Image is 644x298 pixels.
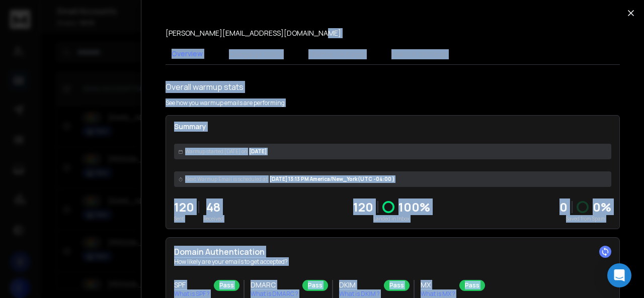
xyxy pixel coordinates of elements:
h3: SPF [174,280,210,290]
p: Saved from Spam [559,215,611,223]
p: Received [203,215,223,223]
button: Campaign Stats [223,43,288,65]
p: What is SPF ? [174,290,210,298]
p: What is MX ? [421,290,455,298]
div: Pass [302,280,328,291]
p: 120 [353,199,373,215]
h3: MX [421,280,455,290]
span: Warmup started [DATE] on [185,148,247,155]
div: [DATE] [174,144,611,159]
button: Mailbox Settings [385,43,453,65]
p: What is DMARC ? [251,290,298,298]
h2: Domain Authentication [174,246,611,258]
p: 120 [174,199,194,215]
div: Pass [214,280,239,291]
h3: DMARC [251,280,298,290]
span: Next Warmup Email is scheduled at [185,175,268,183]
button: Warmup Settings [302,43,371,65]
p: How likely are your emails to get accepted? [174,258,611,266]
p: 0 % [593,199,611,215]
p: Summary [174,122,611,132]
div: Pass [384,280,410,291]
div: Pass [459,280,485,291]
button: Overview [166,43,209,66]
p: 48 [203,199,223,215]
strong: 0 [559,198,568,215]
h3: DKIM [339,280,380,290]
div: Open Intercom Messenger [607,263,631,287]
p: [PERSON_NAME][EMAIL_ADDRESS][DOMAIN_NAME] [166,28,341,38]
div: [DATE] 13:13 PM America/New_York (UTC -04:00 ) [174,171,611,187]
p: What is DKIM ? [339,290,380,298]
p: Landed in Inbox [353,215,430,223]
p: Sent [174,215,194,223]
p: See how you warmup emails are performing [166,99,285,107]
p: 100 % [398,199,430,215]
h1: Overall warmup stats [166,81,244,93]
